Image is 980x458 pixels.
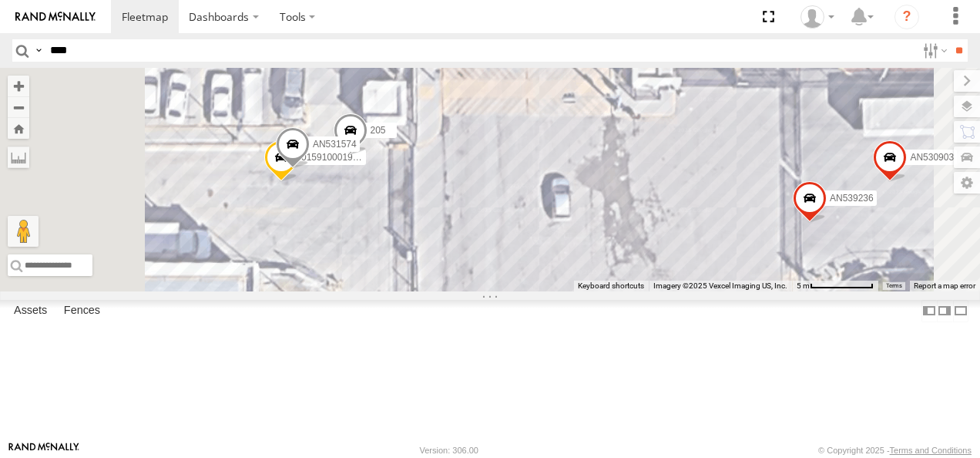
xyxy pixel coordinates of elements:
[953,300,968,322] label: Hide Summary Table
[937,300,952,322] label: Dock Summary Table to the Right
[890,446,972,455] a: Terms and Conditions
[420,446,478,455] div: Version: 306.00
[32,39,45,62] label: Search Query
[371,125,386,136] span: 205
[917,39,950,62] label: Search Filter Options
[653,281,787,290] span: Imagery ©2025 Vexcel Imaging US, Inc.
[578,281,644,291] button: Keyboard shortcuts
[795,5,840,29] div: Omar Miranda
[818,446,972,455] div: © Copyright 2025 -
[954,172,980,194] label: Map Settings
[914,281,975,290] a: Report a map error
[6,300,55,322] label: Assets
[8,118,29,139] button: Zoom Home
[886,283,902,289] a: Terms (opens in new tab)
[8,216,39,247] button: Drag Pegman onto the map to open Street View
[8,76,29,96] button: Zoom in
[797,281,810,290] span: 5 m
[894,5,919,29] i: ?
[8,96,29,118] button: Zoom out
[8,146,29,168] label: Measure
[830,193,874,204] span: AN539236
[921,300,937,322] label: Dock Summary Table to the Left
[792,281,878,291] button: Map Scale: 5 m per 79 pixels
[910,153,954,163] span: AN530903
[313,139,357,150] span: AN531574
[15,12,96,22] img: rand-logo.svg
[56,300,108,322] label: Fences
[301,153,378,163] span: 015910001986465
[8,443,79,458] a: Visit our Website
